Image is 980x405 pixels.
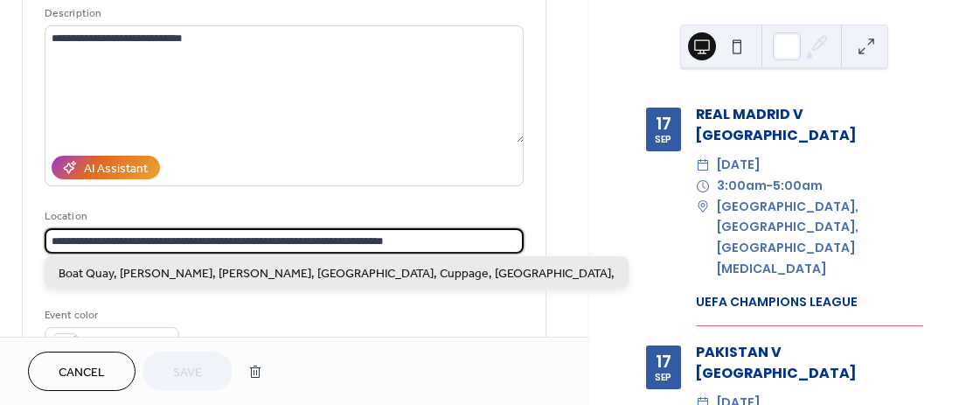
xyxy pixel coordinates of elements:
div: UEFA CHAMPIONS LEAGUE [696,293,923,311]
div: Event color [45,306,176,325]
button: AI Assistant [52,156,160,179]
div: Location [45,207,520,226]
div: 17 [656,115,671,132]
span: 3:00am [717,176,767,197]
div: ​ [696,197,710,218]
div: REAL MADRID V [GEOGRAPHIC_DATA] [696,104,923,146]
span: [DATE] [717,155,760,176]
span: Boat Quay, [PERSON_NAME], [PERSON_NAME], [GEOGRAPHIC_DATA], Cuppage, [GEOGRAPHIC_DATA], [59,265,615,283]
span: [GEOGRAPHIC_DATA], [GEOGRAPHIC_DATA], [GEOGRAPHIC_DATA][MEDICAL_DATA] [717,197,923,280]
div: 17 [656,353,671,370]
div: ​ [696,155,710,176]
button: Cancel [28,352,136,391]
div: Sep [655,136,671,144]
div: Sep [655,374,671,382]
div: PAKISTAN V [GEOGRAPHIC_DATA] [696,342,923,384]
span: Cancel [59,364,105,382]
span: - [767,176,773,197]
span: 5:00am [773,176,823,197]
div: Description [45,4,520,23]
div: ​ [696,176,710,197]
div: AI Assistant [84,160,148,178]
